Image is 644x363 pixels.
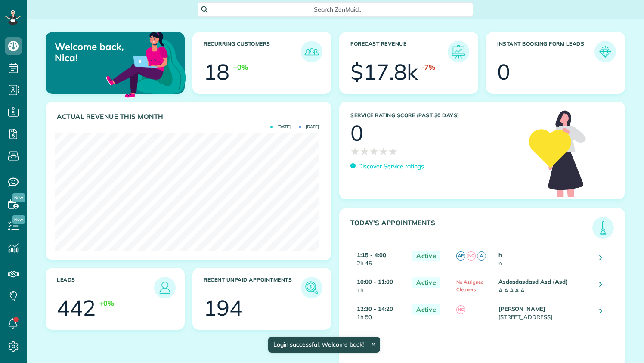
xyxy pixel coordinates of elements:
[350,61,418,83] div: $17.8k
[450,43,467,60] img: icon_forecast_revenue-8c13a41c7ed35a8dcfafea3cbb826a0462acb37728057bba2d056411b612bbbe.png
[357,278,393,285] strong: 10:00 - 11:00
[477,251,486,261] span: A
[299,125,319,129] span: [DATE]
[12,193,25,202] span: New
[456,251,465,261] span: AP
[350,245,408,272] td: 2h 45
[498,305,546,312] strong: [PERSON_NAME]
[270,125,291,129] span: [DATE]
[379,144,388,159] span: ★
[303,279,320,296] img: icon_unpaid_appointments-47b8ce3997adf2238b356f14209ab4cced10bd1f174958f3ca8f1d0dd7fffeee.png
[350,122,363,144] div: 0
[357,305,393,312] strong: 12:30 - 14:20
[496,299,593,326] td: [STREET_ADDRESS]
[456,305,465,314] span: NC
[350,41,448,62] h3: Forecast Revenue
[350,162,424,171] a: Discover Service ratings
[204,277,301,298] h3: Recent unpaid appointments
[456,279,484,292] span: No Assigned Cleaners
[369,144,379,159] span: ★
[55,41,139,64] p: Welcome back, Nica!
[498,251,502,258] strong: h
[350,144,360,159] span: ★
[233,62,248,72] div: +0%
[350,112,520,118] h3: Service Rating score (past 30 days)
[57,297,96,319] div: 442
[496,272,593,299] td: A A A A A
[99,298,114,308] div: +0%
[104,22,188,105] img: dashboard_welcome-42a62b7d889689a78055ac9021e634bf52bae3f8056760290aed330b23ab8690.png
[357,251,386,258] strong: 1:15 - 4:00
[57,113,322,121] h3: Actual Revenue this month
[12,215,25,224] span: New
[57,277,154,298] h3: Leads
[498,278,568,285] strong: Asdasdasdasd Asd (Asd)
[412,304,440,315] span: Active
[421,62,435,72] div: -7%
[497,41,594,62] h3: Instant Booking Form Leads
[388,144,398,159] span: ★
[497,61,510,83] div: 0
[350,272,408,299] td: 1h
[204,61,229,83] div: 18
[412,251,440,261] span: Active
[350,299,408,326] td: 1h 50
[268,337,380,353] div: Login successful. Welcome back!
[496,245,593,272] td: n
[303,43,320,60] img: icon_recurring_customers-cf858462ba22bcd05b5a5880d41d6543d210077de5bb9ebc9590e49fd87d84ed.png
[358,162,424,171] p: Discover Service ratings
[597,43,614,60] img: icon_form_leads-04211a6a04a5b2264e4ee56bc0799ec3eb69b7e499cbb523a139df1d13a81ae0.png
[350,219,592,239] h3: Today's Appointments
[204,41,301,62] h3: Recurring Customers
[360,144,369,159] span: ★
[594,219,612,236] img: icon_todays_appointments-901f7ab196bb0bea1936b74009e4eb5ffbc2d2711fa7634e0d609ed5ef32b18b.png
[467,251,476,261] span: NC
[412,277,440,288] span: Active
[156,279,173,296] img: icon_leads-1bed01f49abd5b7fead27621c3d59655bb73ed531f8eeb49469d10e621d6b896.png
[204,297,242,319] div: 194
